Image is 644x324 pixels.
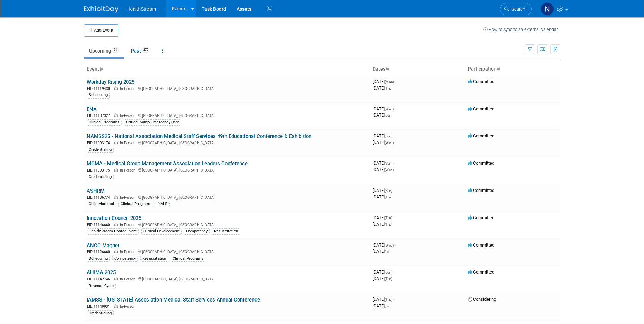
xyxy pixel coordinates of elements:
span: (Wed) [385,107,394,111]
span: (Sun) [385,270,392,274]
a: Past270 [126,44,156,57]
span: [DATE] [373,303,390,308]
span: Committed [468,133,494,138]
span: (Wed) [385,243,394,247]
span: In-Person [120,304,137,309]
span: - [395,242,396,248]
span: In-Person [120,195,137,200]
div: [GEOGRAPHIC_DATA], [GEOGRAPHIC_DATA] [87,276,367,282]
th: Event [84,63,370,75]
span: [DATE] [373,249,390,254]
span: [DATE] [373,85,392,91]
span: HealthStream [127,6,156,12]
span: (Tue) [385,277,392,281]
div: Child Maternal [87,201,116,207]
span: In-Person [120,168,137,173]
div: Resuscitation [140,256,168,262]
button: Add Event [84,24,118,37]
span: EID: 11136774 [87,196,113,200]
span: (Sun) [385,189,392,193]
img: In-Person Event [114,141,118,144]
a: How to sync to an external calendar... [483,27,560,32]
span: EID: 11119430 [87,87,113,91]
img: Nick Dafni [541,2,554,16]
span: EID: 11126660 [87,250,113,254]
span: [DATE] [373,188,394,193]
span: (Fri) [385,250,390,253]
span: - [395,79,396,84]
img: In-Person Event [114,277,118,280]
span: 270 [141,47,151,53]
div: Clinical Programs [87,119,122,126]
span: In-Person [120,250,137,254]
span: (Thu) [385,86,392,90]
a: Workday Rising 2025 [87,79,134,85]
a: Innovation Council 2025 [87,215,141,221]
span: (Thu) [385,223,392,226]
div: Competency [112,256,138,262]
span: Committed [468,79,494,84]
div: NALS [156,201,170,207]
span: EID: 11142746 [87,277,113,281]
span: [DATE] [373,194,392,200]
span: [DATE] [373,222,392,227]
span: [DATE] [373,167,394,172]
div: [GEOGRAPHIC_DATA], [GEOGRAPHIC_DATA] [87,222,367,228]
div: Revenue Cycle [87,283,116,289]
div: [GEOGRAPHIC_DATA], [GEOGRAPHIC_DATA] [87,85,367,91]
a: Sort by Event Name [99,66,103,72]
div: Credentialing [87,174,114,180]
img: In-Person Event [114,223,118,226]
span: [DATE] [373,276,392,281]
span: - [393,188,394,193]
a: NAMSS25 - National Association Medical Staff Services 49th Educational Conference & Exhibition [87,133,311,139]
span: (Sun) [385,113,392,117]
div: [GEOGRAPHIC_DATA], [GEOGRAPHIC_DATA] [87,140,367,146]
span: - [393,297,394,302]
span: 21 [112,47,119,53]
span: - [393,215,394,220]
div: Clinical Programs [171,256,205,262]
span: Search [509,7,525,12]
div: Resuscitation [212,228,240,234]
a: ASHRM [87,188,105,194]
span: (Mon) [385,80,394,84]
span: - [393,160,394,166]
img: In-Person Event [114,195,118,199]
span: - [393,133,394,138]
span: [DATE] [373,242,396,248]
img: In-Person Event [114,113,118,117]
span: [DATE] [373,112,392,118]
span: [DATE] [373,106,396,111]
span: Committed [468,188,494,193]
span: In-Person [120,86,137,91]
div: Credentialing [87,147,114,153]
span: [DATE] [373,215,394,220]
a: AHIMA 2025 [87,269,116,276]
span: (Wed) [385,168,394,172]
div: [GEOGRAPHIC_DATA], [GEOGRAPHIC_DATA] [87,249,367,254]
span: (Fri) [385,304,390,308]
a: ANCC Magnet [87,242,119,249]
span: In-Person [120,277,137,281]
span: Considering [468,297,496,302]
img: In-Person Event [114,304,118,308]
img: ExhibitDay [84,6,118,13]
span: In-Person [120,141,137,145]
span: (Thu) [385,298,392,302]
span: - [395,106,396,111]
a: Upcoming21 [84,44,124,57]
div: Credentialing [87,310,114,316]
img: In-Person Event [114,86,118,90]
div: [GEOGRAPHIC_DATA], [GEOGRAPHIC_DATA] [87,112,367,118]
th: Dates [370,63,465,75]
span: EID: 11093175 [87,168,113,172]
a: MGMA - Medical Group Management Association Leaders Conference [87,160,248,167]
span: (Sun) [385,161,392,165]
span: Committed [468,106,494,111]
div: [GEOGRAPHIC_DATA], [GEOGRAPHIC_DATA] [87,194,367,200]
a: Sort by Start Date [385,66,389,72]
img: In-Person Event [114,250,118,253]
span: [DATE] [373,79,396,84]
a: Sort by Participation Type [497,66,500,72]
